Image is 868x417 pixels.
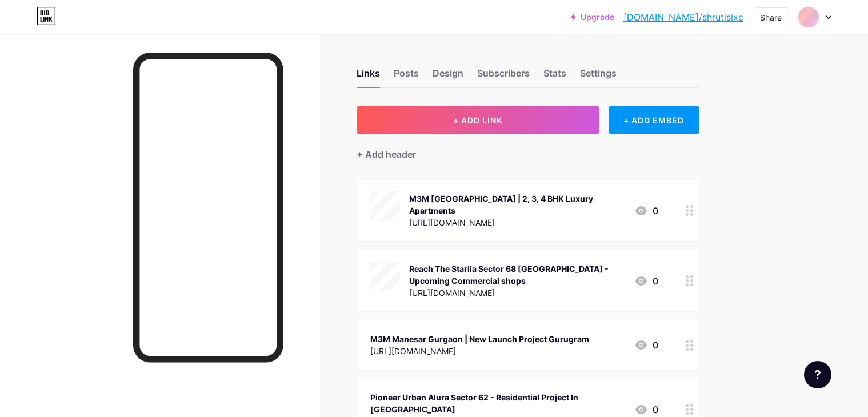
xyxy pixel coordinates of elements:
div: [URL][DOMAIN_NAME] [370,345,589,357]
div: Subscribers [477,66,530,87]
div: 0 [634,403,658,416]
div: Posts [394,66,419,87]
a: Upgrade [571,13,614,22]
div: Links [357,66,380,87]
div: Share [760,11,782,23]
div: M3M [GEOGRAPHIC_DATA] | 2, 3, 4 BHK Luxury Apartments [409,193,625,216]
div: + ADD EMBED [609,106,699,134]
div: 0 [634,204,658,218]
div: Design [433,66,463,87]
span: + ADD LINK [453,115,502,125]
div: Pioneer Urban Alura Sector 62 - Residential Project In [GEOGRAPHIC_DATA] [370,391,625,415]
div: M3M Manesar Gurgaon | New Launch Project Gurugram [370,333,589,345]
div: [URL][DOMAIN_NAME] [409,287,625,299]
div: + Add header [357,147,416,161]
div: 0 [634,274,658,288]
div: Settings [580,66,617,87]
div: Stats [543,66,566,87]
a: [DOMAIN_NAME]/shrutisixc [623,10,743,24]
div: [URL][DOMAIN_NAME] [409,216,625,228]
div: 0 [634,338,658,352]
button: + ADD LINK [357,106,599,134]
div: Reach The Stariia Sector 68 [GEOGRAPHIC_DATA] - Upcoming Commercial shops [409,263,625,287]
